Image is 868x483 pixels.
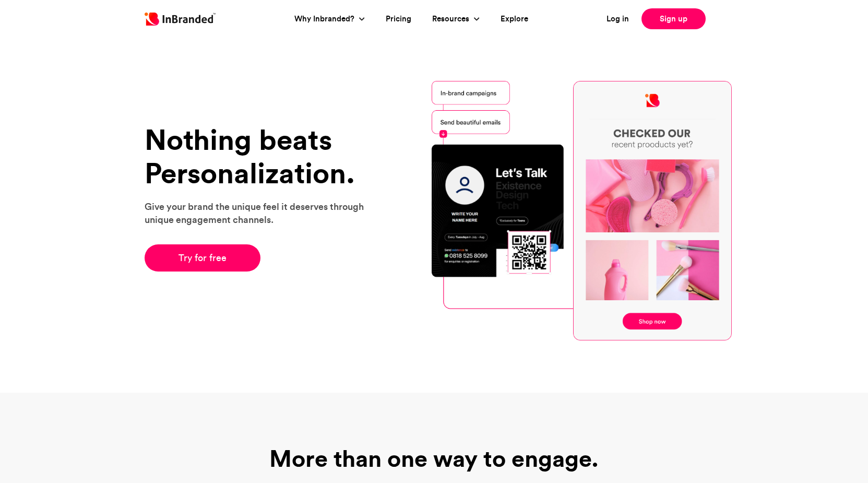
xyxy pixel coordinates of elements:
a: Try for free [145,244,261,272]
a: Why Inbranded? [294,13,357,25]
img: Inbranded [145,13,216,26]
a: Sign up [641,8,706,29]
a: Resources [432,13,472,25]
a: Log in [607,13,629,25]
h1: Nothing beats Personalization. [145,123,377,190]
a: Explore [501,13,528,25]
p: Give your brand the unique feel it deserves through unique engagement channels. [145,200,377,226]
h1: More than one way to engage. [252,445,617,472]
a: Pricing [386,13,411,25]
